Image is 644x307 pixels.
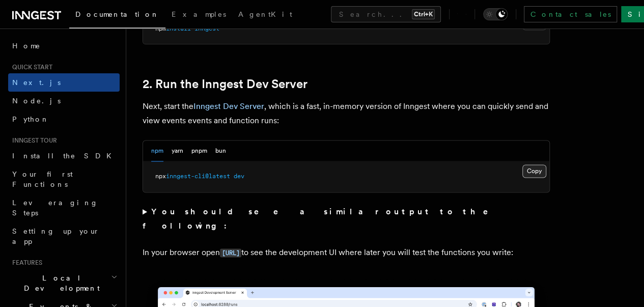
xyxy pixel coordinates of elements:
span: Python [12,115,49,123]
button: Toggle dark mode [483,8,508,20]
p: In your browser open to see the development UI where later you will test the functions you write: [143,245,550,260]
span: Leveraging Steps [12,199,98,217]
span: Examples [172,10,226,18]
button: Local Development [8,269,120,297]
span: inngest-cli@latest [166,173,230,180]
a: Home [8,37,120,55]
a: Inngest Dev Server [193,101,264,111]
code: [URL] [220,248,241,257]
span: Next.js [12,78,61,87]
span: inngest [194,25,219,32]
span: AgentKit [238,10,292,18]
a: Setting up your app [8,222,120,250]
span: Quick start [8,63,52,71]
a: Your first Functions [8,165,120,193]
strong: You should see a similar output to the following: [143,207,502,231]
span: Install the SDK [12,152,118,160]
span: Your first Functions [12,170,73,188]
a: AgentKit [232,3,298,27]
a: Node.js [8,92,120,110]
button: yarn [172,141,183,161]
span: Setting up your app [12,227,100,245]
kbd: Ctrl+K [412,9,435,19]
a: Next.js [8,73,120,92]
span: Home [12,41,41,51]
span: npm [155,25,166,32]
span: Features [8,259,42,267]
a: Leveraging Steps [8,193,120,222]
button: bun [215,141,226,161]
button: Copy [522,164,546,178]
span: Documentation [75,10,159,18]
a: Examples [165,3,232,27]
button: Search...Ctrl+K [331,6,441,22]
a: 2. Run the Inngest Dev Server [143,77,307,91]
a: Contact sales [524,6,617,22]
p: Next, start the , which is a fast, in-memory version of Inngest where you can quickly send and vi... [143,99,550,128]
span: npx [155,173,166,180]
button: npm [151,141,163,161]
a: [URL] [220,247,241,257]
a: Install the SDK [8,147,120,165]
a: Python [8,110,120,128]
button: pnpm [191,141,207,161]
span: Inngest tour [8,136,57,145]
span: Node.js [12,97,61,105]
span: dev [234,173,244,180]
span: Local Development [8,273,111,293]
a: Documentation [69,3,165,29]
span: install [166,25,191,32]
summary: You should see a similar output to the following: [143,205,550,233]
